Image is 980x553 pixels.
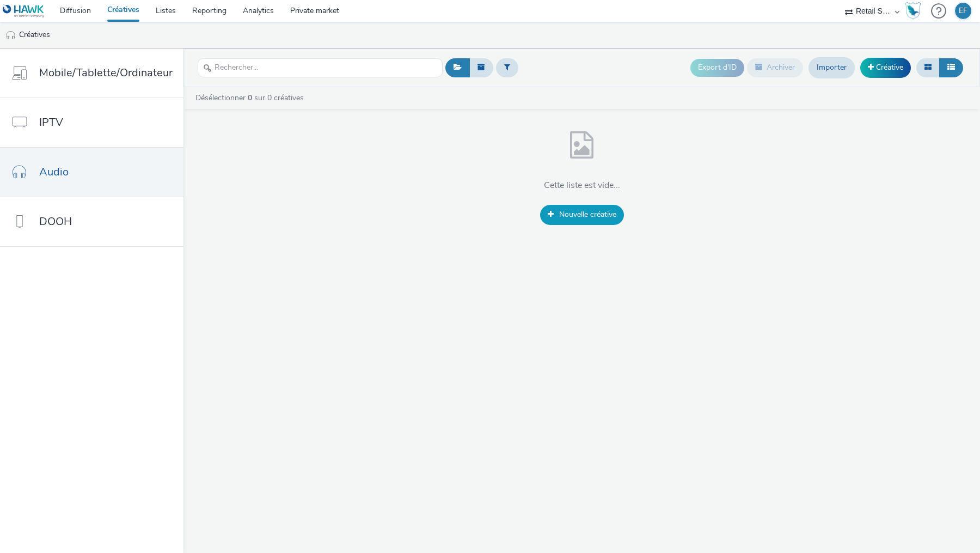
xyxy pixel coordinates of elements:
a: Hawk Academy [905,2,926,20]
img: Hawk Academy [905,2,921,20]
span: IPTV [39,114,63,130]
input: Rechercher... [198,58,443,77]
img: undefined Logo [3,4,45,18]
div: EF [959,3,967,19]
button: Archiver [747,58,803,77]
a: Importer [808,57,855,78]
a: Nouvelle créative [540,205,624,224]
strong: 0 [248,93,252,103]
a: Créative [860,58,911,77]
button: Grille [916,58,940,77]
img: audio [5,30,16,41]
a: Désélectionner sur 0 créatives [194,93,308,103]
span: Audio [39,164,69,180]
span: Nouvelle créative [559,209,616,220]
span: DOOH [39,214,72,229]
button: Liste [939,58,963,77]
span: Mobile/Tablette/Ordinateur [39,65,173,81]
button: Export d'ID [690,59,744,76]
h4: Cette liste est vide... [544,180,620,192]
